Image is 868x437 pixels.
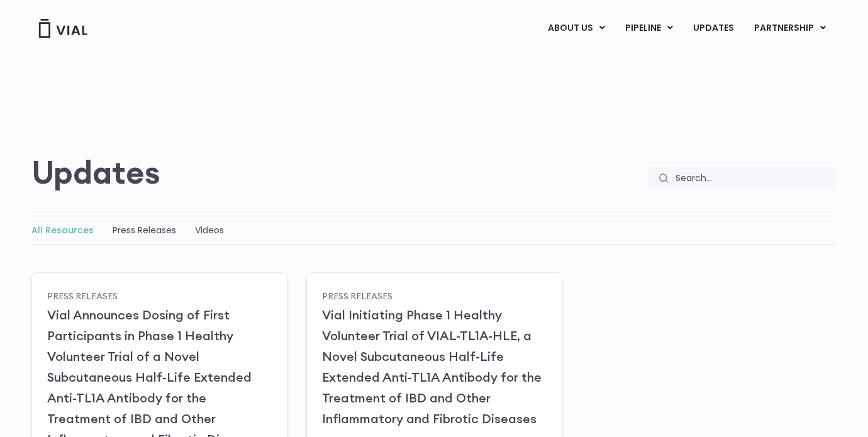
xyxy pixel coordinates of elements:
[744,18,836,39] a: PARTNERSHIPMenu Toggle
[615,18,682,39] a: PIPELINEMenu Toggle
[538,18,615,39] a: ABOUT USMenu Toggle
[322,307,542,426] a: Vial Initiating Phase 1 Healthy Volunteer Trial of VIAL-TL1A-HLE, a Novel Subcutaneous Half-Life ...
[31,224,94,236] a: All Resources
[38,19,88,38] img: Vial Logo
[322,290,392,301] a: Press Releases
[31,154,160,191] h2: Updates
[47,290,118,301] a: Press Releases
[195,224,224,236] a: Videos
[683,18,743,39] a: UPDATES
[667,167,837,191] input: Search...
[113,224,176,236] a: Press Releases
